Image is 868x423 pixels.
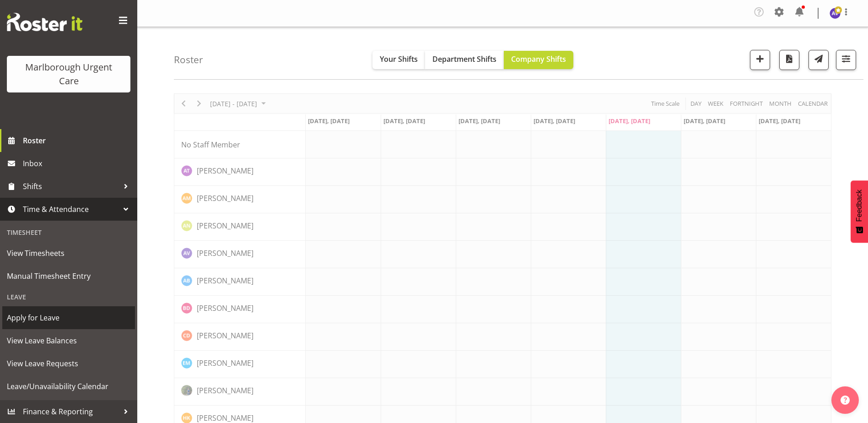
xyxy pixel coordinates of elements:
div: Marlborough Urgent Care [16,60,121,88]
span: Your Shifts [380,54,418,64]
span: Apply for Leave [7,311,130,325]
button: Department Shifts [425,51,504,69]
img: Rosterit website logo [7,13,82,31]
img: help-xxl-2.png [841,396,850,405]
span: Department Shifts [432,54,496,64]
span: Inbox [23,157,133,170]
span: Shifts [23,179,119,193]
button: Company Shifts [504,51,573,69]
a: Apply for Leave [2,306,135,329]
div: Timesheet [2,223,135,242]
span: Leave/Unavailability Calendar [7,380,130,393]
h4: Roster [174,54,203,65]
span: Roster [23,134,133,147]
button: Send a list of all shifts for the selected filtered period to all rostered employees. [809,50,829,70]
span: Manual Timesheet Entry [7,269,130,283]
span: Finance & Reporting [23,405,119,418]
a: View Leave Requests [2,352,135,375]
button: Add a new shift [750,50,770,70]
div: Leave [2,287,135,306]
button: Filter Shifts [836,50,856,70]
img: amber-venning-slater11903.jpg [830,8,841,19]
span: View Leave Requests [7,357,130,370]
span: Feedback [855,190,863,222]
button: Your Shifts [372,51,425,69]
a: Leave/Unavailability Calendar [2,375,135,398]
a: Manual Timesheet Entry [2,265,135,287]
button: Feedback - Show survey [851,180,868,243]
button: Download a PDF of the roster according to the set date range. [779,50,799,70]
span: Time & Attendance [23,202,119,216]
a: View Timesheets [2,242,135,265]
span: View Leave Balances [7,334,130,347]
a: View Leave Balances [2,329,135,352]
span: View Timesheets [7,246,130,260]
span: Company Shifts [511,54,566,64]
